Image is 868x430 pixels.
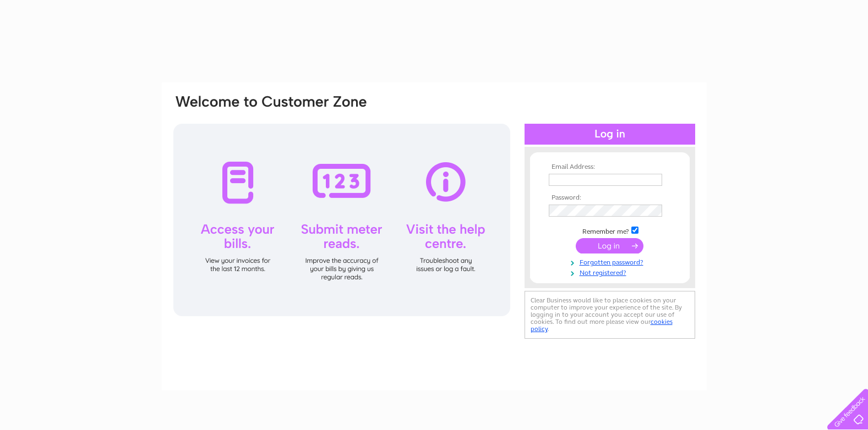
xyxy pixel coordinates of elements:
td: Remember me? [546,225,674,236]
a: Forgotten password? [549,256,674,267]
div: Clear Business would like to place cookies on your computer to improve your experience of the sit... [525,291,695,339]
a: Not registered? [549,267,674,277]
a: cookies policy [531,318,673,333]
th: Password: [546,194,674,202]
th: Email Address: [546,163,674,171]
input: Submit [576,238,643,253]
